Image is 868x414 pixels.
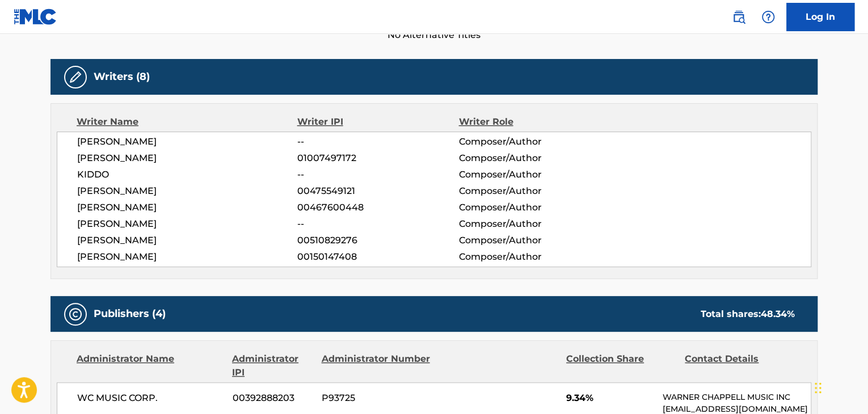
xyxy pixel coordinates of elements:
span: Composer/Author [458,151,605,165]
a: Log In [786,3,854,31]
span: 00475549121 [297,184,458,198]
span: [PERSON_NAME] [77,250,297,264]
img: Writers [69,70,82,84]
div: Help [757,6,779,28]
div: Administrator Name [77,352,224,379]
div: Contact Details [685,352,795,379]
div: Collection Share [566,352,676,379]
span: Composer/Author [458,217,605,231]
h5: Writers (8) [94,70,150,83]
span: Composer/Author [458,234,605,247]
span: 00392888203 [233,391,313,405]
span: 48.34 % [761,309,795,319]
span: [PERSON_NAME] [77,217,297,231]
div: Writer IPI [297,115,459,129]
span: Composer/Author [458,201,605,214]
div: Writer Name [77,115,297,129]
span: [PERSON_NAME] [77,135,297,149]
span: No Alternative Titles [50,28,818,42]
span: -- [297,217,458,231]
a: Public Search [727,6,750,28]
iframe: Chat Widget [811,360,868,414]
img: MLC Logo [14,9,57,25]
span: 01007497172 [297,151,458,165]
img: search [732,10,745,24]
span: Composer/Author [458,135,605,149]
span: 00150147408 [297,250,458,264]
span: Composer/Author [458,250,605,264]
span: KIDDO [77,168,297,181]
span: -- [297,168,458,181]
img: help [761,10,775,24]
span: Composer/Author [458,184,605,198]
span: [PERSON_NAME] [77,184,297,198]
div: Writer Role [458,115,605,129]
div: Drag [815,371,821,405]
span: [PERSON_NAME] [77,234,297,247]
span: WC MUSIC CORP. [77,391,224,405]
span: [PERSON_NAME] [77,201,297,214]
span: [PERSON_NAME] [77,151,297,165]
div: Administrator Number [321,352,431,379]
p: WARNER CHAPPELL MUSIC INC [663,391,811,403]
span: P93725 [322,391,432,405]
h5: Publishers (4) [94,307,166,320]
span: Composer/Author [458,168,605,181]
img: Publishers [69,307,82,321]
div: Administrator IPI [232,352,313,379]
span: 00467600448 [297,201,458,214]
span: 9.34% [566,391,654,405]
span: -- [297,135,458,149]
div: Total shares: [701,307,795,321]
span: 00510829276 [297,234,458,247]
